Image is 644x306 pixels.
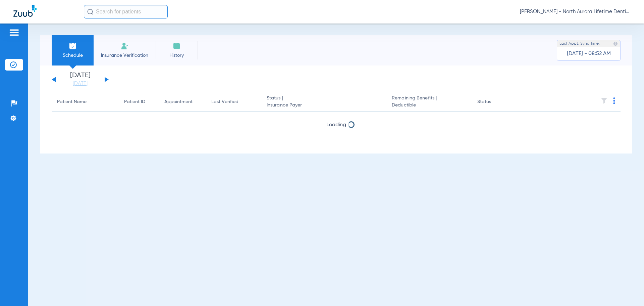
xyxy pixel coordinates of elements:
div: Patient Name [57,98,113,105]
input: Search for patients [84,5,168,18]
img: Search Icon [87,9,93,15]
span: Last Appt. Sync Time: [559,40,600,47]
span: Deductible [392,102,466,109]
span: Insurance Verification [99,52,151,59]
span: [DATE] - 08:52 AM [567,50,611,57]
span: History [161,52,193,59]
img: hamburger-icon [9,29,19,37]
span: Insurance Payer [267,102,381,109]
img: Manual Insurance Verification [121,42,129,50]
img: filter.svg [601,97,607,104]
div: Appointment [164,98,201,105]
a: [DATE] [60,80,100,87]
div: Last Verified [211,98,238,105]
img: last sync help info [613,41,618,46]
th: Status [472,93,517,112]
img: Zuub Logo [13,5,37,17]
div: Patient ID [124,98,145,105]
div: Patient Name [57,98,87,105]
th: Status | [261,93,386,112]
img: History [173,42,181,50]
li: [DATE] [60,72,100,87]
div: Last Verified [211,98,256,105]
th: Remaining Benefits | [386,93,472,112]
span: Loading [326,122,346,128]
span: Schedule [57,52,89,59]
div: Patient ID [124,98,154,105]
img: Schedule [69,42,77,50]
div: Appointment [164,98,193,105]
span: [PERSON_NAME] - North Aurora Lifetime Dentistry [520,8,631,15]
img: group-dot-blue.svg [613,97,615,104]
